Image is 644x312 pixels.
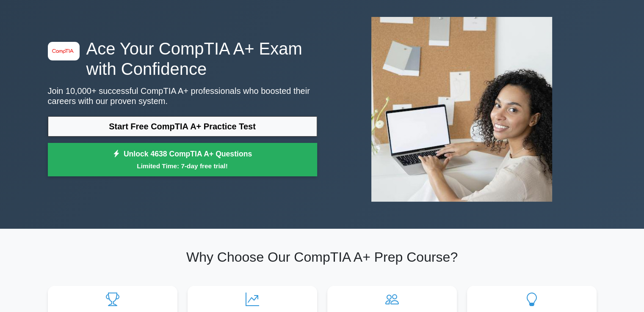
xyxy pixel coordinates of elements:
small: Limited Time: 7-day free trial! [58,161,307,171]
h2: Why Choose Our CompTIA A+ Prep Course? [48,249,597,265]
p: Join 10,000+ successful CompTIA A+ professionals who boosted their careers with our proven system. [48,86,317,106]
h1: Ace Your CompTIA A+ Exam with Confidence [48,38,317,79]
a: Unlock 4638 CompTIA A+ QuestionsLimited Time: 7-day free trial! [48,143,317,177]
a: Start Free CompTIA A+ Practice Test [48,116,317,137]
